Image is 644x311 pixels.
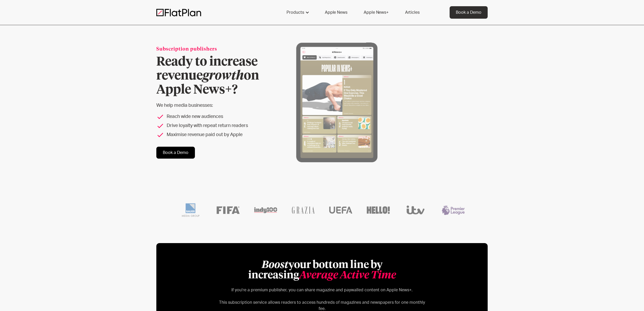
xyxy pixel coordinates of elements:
p: We help media businesses: [156,102,276,109]
div: Book a Demo [456,9,481,16]
em: Average Active Time [299,270,396,281]
a: Apple News [319,6,353,19]
a: Apple News+ [357,6,394,19]
a: Book a Demo [156,147,195,159]
li: Drive loyalty with repeat return readers [156,122,276,129]
div: Products [287,9,304,16]
em: Boost [262,260,288,270]
a: Book a Demo [450,6,488,19]
li: Maximise revenue paid out by Apple [156,131,276,138]
li: Reach wide new audiences [156,113,276,120]
em: growth [203,70,244,82]
div: Subscription publishers [156,46,276,53]
h1: Ready to increase revenue on Apple News+? [156,55,276,97]
h2: your bottom line by increasing [216,260,428,281]
a: Articles [399,6,426,19]
div: Products [280,6,314,19]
